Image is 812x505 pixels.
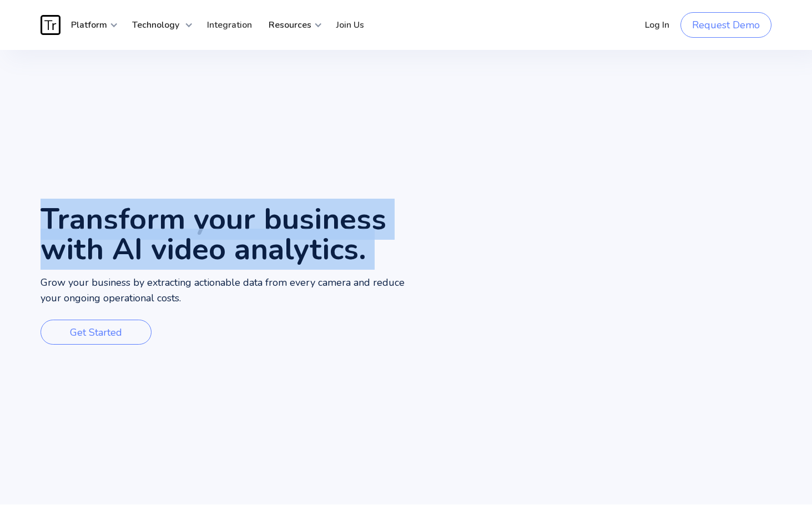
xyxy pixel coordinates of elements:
a: Integration [199,8,260,42]
a: Get Started [41,320,152,345]
a: Log In [637,8,678,42]
a: home [41,15,63,35]
a: Join Us [328,8,372,42]
img: Traces Logo [41,15,60,35]
p: Grow your business by extracting actionable data from every camera and reduce your ongoing operat... [41,275,406,306]
h1: Transform your business with AI video analytics. [41,204,406,264]
strong: Platform [71,19,107,31]
strong: Resources [269,19,311,31]
a: Request Demo [680,12,771,38]
div: Platform [63,8,118,42]
div: Resources [260,8,322,42]
strong: Technology [132,19,179,31]
div: Technology [124,8,193,42]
